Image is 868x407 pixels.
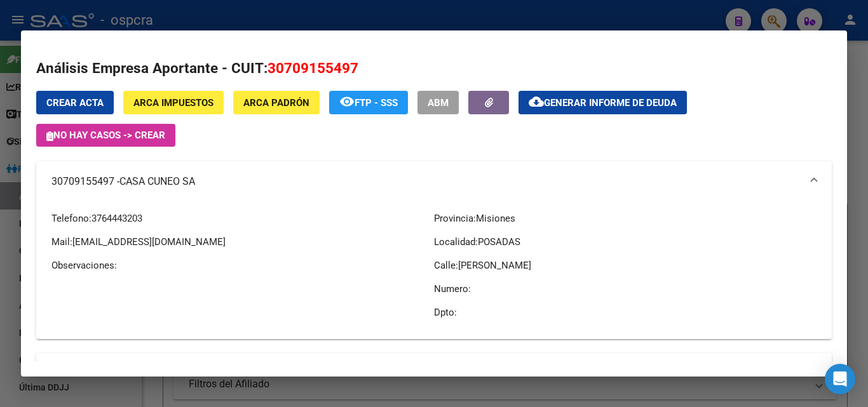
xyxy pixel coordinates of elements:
[434,211,817,225] p: Provincia:
[51,258,434,272] p: Observaciones:
[51,211,434,225] p: Telefono:
[434,235,817,249] p: Localidad:
[36,58,832,79] h2: Análisis Empresa Aportante - CUIT:
[119,174,195,189] span: CASA CUNEO SA
[243,97,309,109] span: ARCA Padrón
[434,258,817,272] p: Calle:
[458,260,531,271] span: [PERSON_NAME]
[123,91,224,114] button: ARCA Impuestos
[519,91,687,114] button: Generar informe de deuda
[268,60,358,76] span: 30709155497
[476,213,515,224] span: Misiones
[478,236,520,248] span: POSADAS
[46,130,165,141] span: No hay casos -> Crear
[434,305,817,319] p: Dpto:
[36,124,175,147] button: No hay casos -> Crear
[36,202,832,339] div: 30709155497 -CASA CUNEO SA
[355,97,398,109] span: FTP - SSS
[339,94,355,109] mat-icon: remove_red_eye
[72,236,226,248] span: [EMAIL_ADDRESS][DOMAIN_NAME]
[428,97,449,109] span: ABM
[417,91,459,114] button: ABM
[36,91,114,114] button: Crear Acta
[825,364,855,394] div: Open Intercom Messenger
[233,91,320,114] button: ARCA Padrón
[133,97,214,109] span: ARCA Impuestos
[51,235,434,249] p: Mail:
[46,97,104,109] span: Crear Acta
[529,94,544,109] mat-icon: cloud_download
[36,161,832,202] mat-expansion-panel-header: 30709155497 -CASA CUNEO SA
[51,174,801,189] mat-panel-title: 30709155497 -
[329,91,408,114] button: FTP - SSS
[92,213,142,224] span: 3764443203
[434,282,817,296] p: Numero:
[544,97,677,109] span: Generar informe de deuda
[36,353,832,394] mat-expansion-panel-header: Aportes y Contribuciones de la Empresa: 30709155497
